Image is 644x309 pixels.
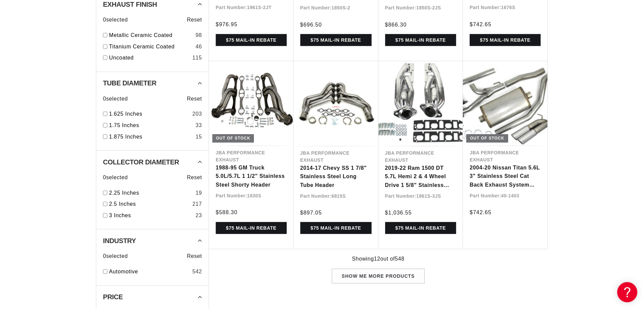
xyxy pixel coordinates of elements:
div: 15 [196,132,202,141]
div: 23 [196,211,202,220]
div: 203 [192,110,202,118]
span: Price [103,294,123,300]
a: 2004-20 Nissan Titan 5.6L 3" Stainless Steel Cat Back Exhaust System with Dual 3 1/2" Tips Side R... [470,163,541,189]
div: 33 [196,121,202,130]
span: Showing 12 out of 548 [352,255,405,263]
a: Titanium Ceramic Coated [109,42,193,51]
a: 1988-95 GM Truck 5.0L/5.7L 1 1/2" Stainless Steel Shorty Header [216,163,287,189]
span: Reset [187,15,202,24]
div: 115 [192,53,202,62]
a: 2.25 Inches [109,189,193,197]
span: 0 selected [103,173,128,182]
a: 2014-17 Chevy SS 1 7/8" Stainless Steel Long Tube Header [300,164,372,190]
a: 1.625 Inches [109,110,190,118]
span: Tube Diameter [103,80,156,86]
div: 19 [196,189,202,197]
a: 1.75 Inches [109,121,193,130]
span: 0 selected [103,15,128,24]
a: 1.875 Inches [109,132,193,141]
div: 542 [192,267,202,276]
a: 3 Inches [109,211,193,220]
div: 98 [196,31,202,40]
a: 2.5 Inches [109,200,190,208]
a: Automotive [109,267,190,276]
a: Metallic Ceramic Coated [109,31,193,40]
a: 2019-22 Ram 1500 DT 5.7L Hemi 2 & 4 Wheel Drive 1 5/8" Stainless Steel Shorty Header with Metalli... [385,164,457,190]
div: 217 [192,200,202,208]
span: Industry [103,237,136,244]
span: Collector Diameter [103,159,179,165]
span: 0 selected [103,94,128,103]
span: 0 selected [103,252,128,261]
span: Reset [187,94,202,103]
a: Uncoated [109,53,190,62]
div: Show me more products [332,269,425,284]
span: Reset [187,252,202,261]
span: Reset [187,173,202,182]
span: Exhaust Finish [103,1,157,8]
div: 46 [196,42,202,51]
